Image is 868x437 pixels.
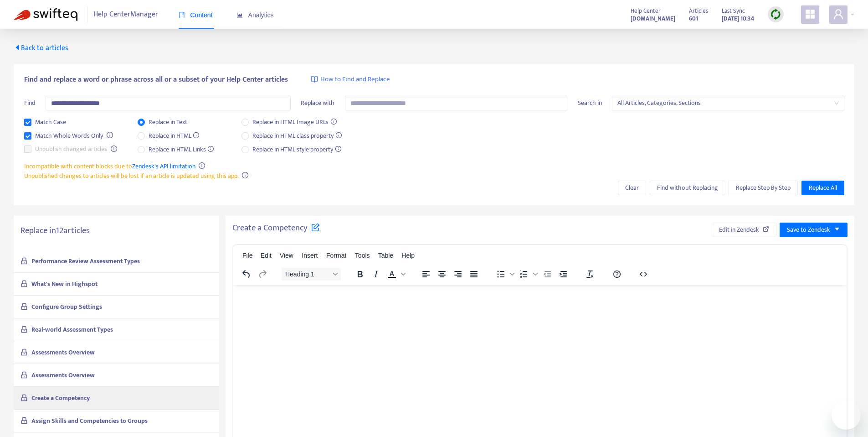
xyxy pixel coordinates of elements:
button: Help [609,268,625,281]
strong: 601 [689,14,698,24]
button: Italic [368,268,384,281]
span: Replace in HTML [145,131,203,141]
span: Replace in Text [145,117,191,127]
span: Incompatible with content blocks due to [24,161,195,172]
span: View [280,252,293,259]
strong: Performance Review Assessment Types [31,256,140,266]
span: Table [378,252,393,259]
span: File [242,252,253,259]
button: Undo [239,268,254,281]
button: Decrease indent [539,268,555,281]
div: Bullet list [493,268,516,281]
span: Help [401,252,415,259]
span: Replace Step By Step [736,183,791,193]
span: Unpublish changed articles [31,144,111,154]
span: info-circle [199,162,205,169]
span: Replace with [301,98,334,108]
button: Block Heading 1 [282,268,341,281]
strong: What's New in Highspot [31,279,98,289]
span: Tools [355,252,370,259]
span: book [179,12,185,18]
strong: Assessments Overview [31,347,95,358]
span: area-chart [236,12,243,18]
span: info-circle [242,172,248,178]
button: Redo [255,268,270,281]
span: Edit [261,252,272,259]
a: Zendesk's API limitation [132,161,195,172]
span: Back to articles [14,42,68,54]
span: Format [326,252,346,259]
span: info-circle [107,132,113,138]
button: Replace All [801,181,844,195]
span: Analytics [236,11,274,19]
button: Align center [434,268,450,281]
span: lock [21,349,28,356]
img: image-link [311,76,318,83]
span: Replace All [809,183,837,193]
strong: Assign Skills and Competencies to Groups [31,416,148,426]
span: Match Case [31,117,70,127]
span: Find and replace a word or phrase across all or a subset of your Help Center articles [24,74,288,85]
button: Align left [418,268,434,281]
img: sync.dc5367851b00ba804db3.png [770,9,781,20]
span: Edit in Zendesk [719,225,759,235]
span: Match Whole Words Only [31,131,107,141]
button: Increase indent [555,268,571,281]
span: Clear [625,183,639,193]
span: Heading 1 [285,271,330,278]
button: Clear [618,181,646,195]
span: caret-left [14,44,21,51]
span: Save to Zendesk [787,225,830,235]
iframe: Button to launch messaging window [832,401,861,430]
button: Justify [466,268,482,281]
strong: [DATE] 10:34 [722,14,754,24]
span: All Articles, Categories, Sections [617,96,839,110]
span: lock [21,303,28,310]
h5: Create a Competency [232,223,320,234]
button: Clear formatting [582,268,598,281]
span: Replace in HTML Image URLs [249,117,340,127]
span: lock [21,280,28,287]
div: Text color Black [384,268,407,281]
span: lock [21,257,28,265]
span: lock [21,394,28,401]
span: lock [21,371,28,379]
span: Replace in HTML class property [249,131,345,141]
span: Articles [689,6,708,16]
strong: Real-world Assessment Types [31,324,113,335]
span: lock [21,326,28,333]
span: Replace in HTML style property [249,145,345,155]
button: Find without Replacing [650,181,725,195]
button: Bold [352,268,368,281]
span: Help Center Manager [93,6,158,23]
span: lock [21,417,28,424]
span: user [833,9,844,20]
span: caret-down [834,226,840,232]
button: Align right [450,268,466,281]
span: Insert [302,252,318,259]
span: appstore [805,9,816,20]
button: Replace Step By Step [729,181,798,195]
a: How to Find and Replace [311,74,390,85]
span: Help Center [631,6,661,16]
strong: Create a Competency [31,393,90,403]
img: Swifteq [14,8,77,21]
span: Find without Replacing [657,183,718,193]
a: [DOMAIN_NAME] [631,13,675,24]
div: Numbered list [516,268,539,281]
span: Search in [578,98,602,108]
span: Unpublished changes to articles will be lost if an article is updated using this app. [24,171,239,181]
span: Replace in HTML Links [145,145,218,155]
span: Content [179,11,213,19]
h5: Replace in 12 articles [21,226,212,236]
strong: Configure Group Settings [31,302,102,312]
button: Save to Zendeskcaret-down [780,223,847,237]
button: Edit in Zendesk [712,223,776,237]
span: info-circle [111,146,117,152]
span: Last Sync [722,6,745,16]
span: Find [24,98,36,108]
span: How to Find and Replace [320,74,390,85]
strong: Assessments Overview [31,370,95,380]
